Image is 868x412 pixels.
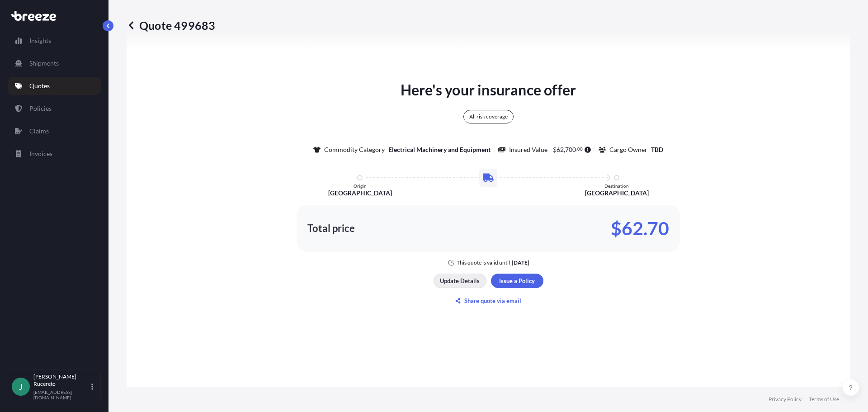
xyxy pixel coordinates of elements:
p: $62.70 [611,221,669,236]
a: Claims [8,122,101,140]
p: Here's your insurance offer [401,79,576,101]
p: Quote 499683 [127,18,215,33]
p: Share quote via email [464,296,521,305]
p: Insights [29,36,51,45]
span: 62 [557,147,564,153]
p: Origin [354,183,367,189]
span: . [576,147,577,151]
span: $ [553,147,557,153]
button: Share quote via email [434,294,543,308]
p: [GEOGRAPHIC_DATA] [585,189,649,198]
div: All risk coverage [463,110,514,123]
a: Terms of Use [809,396,839,403]
p: Issue a Policy [499,276,535,285]
a: Quotes [8,77,101,95]
p: Insured Value [509,145,547,154]
p: Claims [29,127,49,136]
span: J [19,382,23,391]
p: TBD [651,145,663,154]
p: Invoices [29,149,52,158]
p: This quote is valid until [457,259,510,266]
p: Quotes [29,81,50,90]
a: Invoices [8,145,101,163]
p: Electrical Machinery and Equipment [388,145,491,154]
span: , [564,147,565,153]
button: Issue a Policy [491,274,543,288]
a: Privacy Policy [769,396,802,403]
a: Insights [8,32,101,50]
a: Shipments [8,54,101,72]
p: Shipments [29,59,59,68]
p: [PERSON_NAME] Rucereto [33,373,90,388]
a: Policies [8,99,101,118]
p: Update Details [440,276,480,285]
p: Cargo Owner [609,145,647,154]
p: [EMAIL_ADDRESS][DOMAIN_NAME] [33,389,90,400]
span: 00 [577,147,583,151]
p: Total price [307,224,355,233]
p: Policies [29,104,52,113]
p: [GEOGRAPHIC_DATA] [328,189,392,198]
p: Commodity Category [324,145,385,154]
p: Destination [604,183,629,189]
button: Update Details [434,274,486,288]
span: 700 [565,147,576,153]
p: [DATE] [512,259,529,266]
